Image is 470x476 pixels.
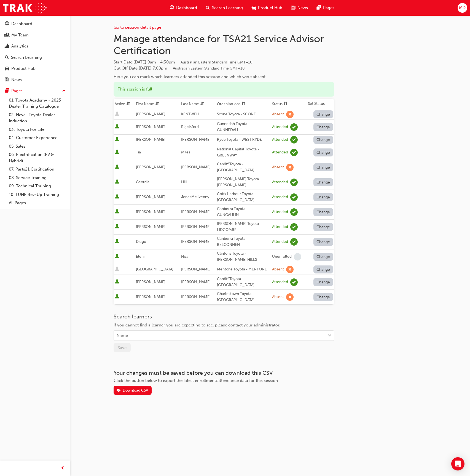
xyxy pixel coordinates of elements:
[5,66,9,71] span: car-icon
[290,223,298,231] span: learningRecordVerb_ATTEND-icon
[451,457,464,470] div: Open Intercom Messenger
[272,239,288,244] div: Attended
[5,44,9,49] span: chart-icon
[181,294,211,299] span: [PERSON_NAME]
[136,209,165,214] span: [PERSON_NAME]
[7,174,68,182] a: 08. Service Training
[272,195,288,200] div: Attended
[114,343,131,352] button: Save
[217,161,270,174] div: Cardiff Toyota - [GEOGRAPHIC_DATA]
[217,121,270,133] div: Gunnedah Toyota - GUNNEDAH
[115,254,119,259] span: User is active
[313,110,333,118] button: Change
[217,176,270,188] div: [PERSON_NAME] Toyota - [PERSON_NAME]
[7,165,68,174] a: 07. Parts21 Certification
[7,182,68,190] a: 09. Technical Training
[290,179,298,186] span: learningRecordVerb_ATTEND-icon
[180,99,216,109] th: Toggle SortBy
[313,278,333,286] button: Change
[7,134,68,142] a: 04. Customer Experience
[217,276,270,288] div: Cardiff Toyota - [GEOGRAPHIC_DATA]
[313,123,333,131] button: Change
[217,137,270,143] div: Ryde Toyota - WEST RYDE
[114,386,152,395] button: Download CSV
[118,345,127,350] span: Save
[114,378,278,383] span: Click the button below to export the latest enrollment/attendance data for this session
[2,63,68,74] a: Product Hub
[7,125,68,134] a: 03. Toyota For Life
[297,5,308,11] span: News
[11,65,36,72] div: Product Hub
[313,253,333,261] button: Change
[247,2,287,14] a: car-iconProduct Hub
[115,267,119,272] span: User is inactive
[181,209,211,214] span: [PERSON_NAME]
[313,238,333,246] button: Change
[272,254,292,259] div: Unenrolled
[323,5,334,11] span: Pages
[206,4,210,11] span: search-icon
[136,267,173,272] span: [GEOGRAPHIC_DATA]
[11,32,29,38] div: My Team
[135,99,180,109] th: Toggle SortBy
[313,193,333,201] button: Change
[170,4,174,11] span: guage-icon
[181,254,188,259] span: Nisa
[7,96,68,111] a: 01. Toyota Academy - 2025 Dealer Training Catalogue
[290,149,298,156] span: learningRecordVerb_ATTEND-icon
[115,124,119,130] span: User is active
[3,2,47,14] img: Trak
[136,137,165,142] span: [PERSON_NAME]
[136,150,141,155] span: Tia
[11,21,32,27] div: Dashboard
[328,332,332,339] span: down-icon
[241,102,245,106] span: sorting-icon
[317,4,321,11] span: pages-icon
[11,43,28,49] div: Analytics
[115,164,119,170] span: User is active
[2,30,68,40] a: My Team
[136,165,165,169] span: [PERSON_NAME]
[114,33,334,57] h1: Manage attendance for TSA21 Service Advisor Certification
[272,267,284,272] div: Absent
[7,150,68,165] a: 06. Electrification (EV & Hybrid)
[313,208,333,216] button: Change
[272,209,288,215] div: Attended
[181,137,211,142] span: [PERSON_NAME]
[181,165,211,169] span: [PERSON_NAME]
[181,180,187,184] span: Hill
[11,88,23,94] div: Pages
[217,251,270,263] div: Clintons Toyota - [PERSON_NAME] HILLS
[114,313,334,320] h3: Search learners
[115,179,119,185] span: User is active
[459,5,466,11] span: MD
[136,124,165,129] span: [PERSON_NAME]
[217,266,270,273] div: Mentone Toyota - MENTONE
[173,66,245,71] span: Australian Eastern Standard Time GMT+10
[272,150,288,155] div: Attended
[258,5,282,11] span: Product Hub
[136,294,165,299] span: [PERSON_NAME]
[114,59,334,65] span: Start Date :
[290,238,298,246] span: learningRecordVerb_ATTEND-icon
[114,323,280,328] span: If you cannot find a learner you are expecting to see, please contact your administrator.
[458,3,467,13] button: MD
[115,150,119,155] span: User is active
[272,124,288,130] div: Attended
[313,178,333,186] button: Change
[2,19,68,29] a: Dashboard
[2,52,68,63] a: Search Learning
[165,2,202,14] a: guage-iconDashboard
[62,87,66,95] span: up-icon
[5,55,9,60] span: search-icon
[286,111,294,118] span: learningRecordVerb_ABSENT-icon
[181,124,199,129] span: Rigelsford
[2,75,68,85] a: News
[286,293,294,301] span: learningRecordVerb_ABSENT-icon
[136,254,144,259] span: Eleni
[114,74,334,80] div: Here you can mark which learners attended this session and which were absent.
[217,206,270,218] div: Canberra Toyota - GUNGAHLIN
[181,112,200,116] span: KENTWELL
[7,111,68,125] a: 02. New - Toyota Dealer Induction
